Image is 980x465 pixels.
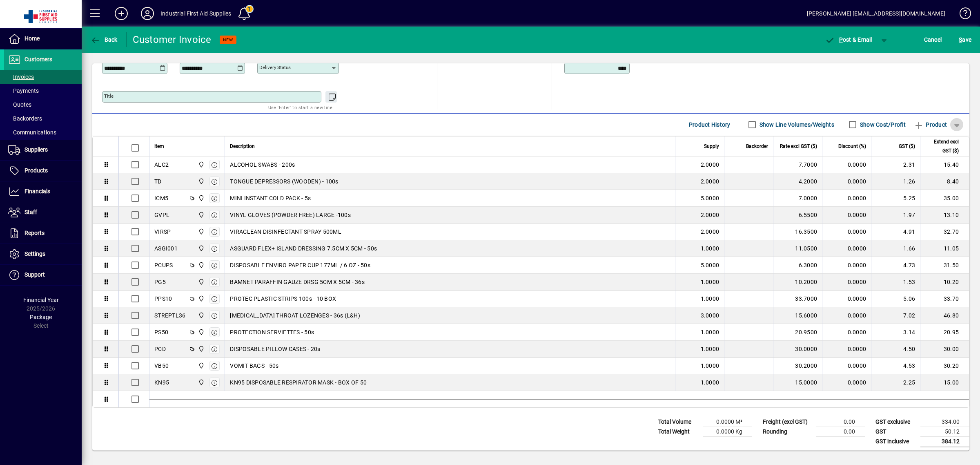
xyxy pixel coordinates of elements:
[822,324,871,341] td: 0.0000
[230,378,367,387] span: KN95 DISPOSABLE RESPIRATOR MASK - BOX OF 50
[778,228,817,236] div: 16.3500
[196,210,205,219] span: INDUSTRIAL FIRST AID SUPPLIES LTD
[4,161,82,181] a: Products
[778,328,817,336] div: 20.9500
[4,202,82,223] a: Staff
[920,358,969,374] td: 30.20
[230,211,351,219] span: VINYL GLOVES (POWDER FREE) LARGE -100s
[778,295,817,303] div: 33.7000
[654,417,703,427] td: Total Volume
[871,417,920,427] td: GST exclusive
[133,33,212,46] div: Customer Invoice
[154,244,178,253] div: ASGI001
[230,278,365,286] span: BAMNET PARAFFIN GAUZE DRSG 5CM X 5CM - 36s
[701,177,719,186] span: 2.0000
[778,177,817,186] div: 4.2000
[4,140,82,160] a: Suppliers
[82,32,127,47] app-page-header-button: Back
[701,278,719,286] span: 1.0000
[871,224,920,240] td: 4.91
[24,250,45,257] span: Settings
[871,341,920,358] td: 4.50
[920,173,969,190] td: 8.40
[920,207,969,224] td: 13.10
[822,358,871,374] td: 0.0000
[701,244,719,253] span: 1.0000
[957,32,973,47] button: Save
[268,103,332,112] mat-hint: Use 'Enter' to start a new line
[4,265,82,285] a: Support
[925,137,959,155] span: Extend excl GST ($)
[924,33,942,46] span: Cancel
[4,223,82,244] a: Reports
[154,311,185,320] div: STREPTL36
[858,121,906,129] label: Show Cost/Profit
[196,277,205,286] span: INDUSTRIAL FIRST AID SUPPLIES LTD
[871,358,920,374] td: 4.53
[196,261,205,270] span: INDUSTRIAL FIRST AID SUPPLIES LTD
[196,294,205,303] span: INDUSTRIAL FIRST AID SUPPLIES LTD
[196,344,205,353] span: INDUSTRIAL FIRST AID SUPPLIES LTD
[871,427,920,436] td: GST
[24,188,50,194] span: Financials
[920,436,969,447] td: 384.12
[920,307,969,324] td: 46.80
[8,101,31,108] span: Quotes
[154,161,169,169] div: ALC2
[920,224,969,240] td: 32.70
[154,261,173,269] div: PCUPS
[920,427,969,436] td: 50.12
[825,36,872,43] span: ost & Email
[196,177,205,186] span: INDUSTRIAL FIRST AID SUPPLIES LTD
[90,36,118,43] span: Back
[838,142,866,151] span: Discount (%)
[4,29,82,49] a: Home
[822,240,871,257] td: 0.0000
[816,417,865,427] td: 0.00
[701,362,719,370] span: 1.0000
[223,37,233,42] span: NEW
[4,181,82,202] a: Financials
[920,257,969,274] td: 31.50
[230,261,370,269] span: DISPOSABLE ENVIRO PAPER CUP 177ML / 6 OZ - 50s
[871,307,920,324] td: 7.02
[703,417,752,427] td: 0.0000 M³
[8,129,56,136] span: Communications
[746,142,768,151] span: Backorder
[88,32,120,47] button: Back
[822,307,871,324] td: 0.0000
[24,56,52,63] span: Customers
[230,345,320,353] span: DISPOSABLE PILLOW CASES - 20s
[701,378,719,387] span: 1.0000
[920,291,969,307] td: 33.70
[959,36,962,43] span: S
[920,240,969,257] td: 11.05
[920,156,969,173] td: 15.40
[230,161,295,169] span: ALCOHOL SWABS - 200s
[701,194,719,202] span: 5.0000
[196,244,205,253] span: INDUSTRIAL FIRST AID SUPPLIES LTD
[154,295,172,303] div: PPS10
[871,257,920,274] td: 4.73
[871,240,920,257] td: 1.66
[689,118,731,131] span: Product History
[871,324,920,341] td: 3.14
[4,70,82,84] a: Invoices
[154,177,162,186] div: TD
[959,33,971,46] span: ave
[778,378,817,387] div: 15.0000
[134,6,160,21] button: Profile
[920,274,969,291] td: 10.20
[822,374,871,391] td: 0.0000
[4,98,82,112] a: Quotes
[196,361,205,370] span: INDUSTRIAL FIRST AID SUPPLIES LTD
[8,115,42,122] span: Backorders
[701,261,719,269] span: 5.0000
[701,295,719,303] span: 1.0000
[758,121,834,129] label: Show Line Volumes/Weights
[816,427,865,436] td: 0.00
[4,244,82,264] a: Settings
[822,257,871,274] td: 0.0000
[154,362,169,370] div: VB50
[914,118,947,131] span: Product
